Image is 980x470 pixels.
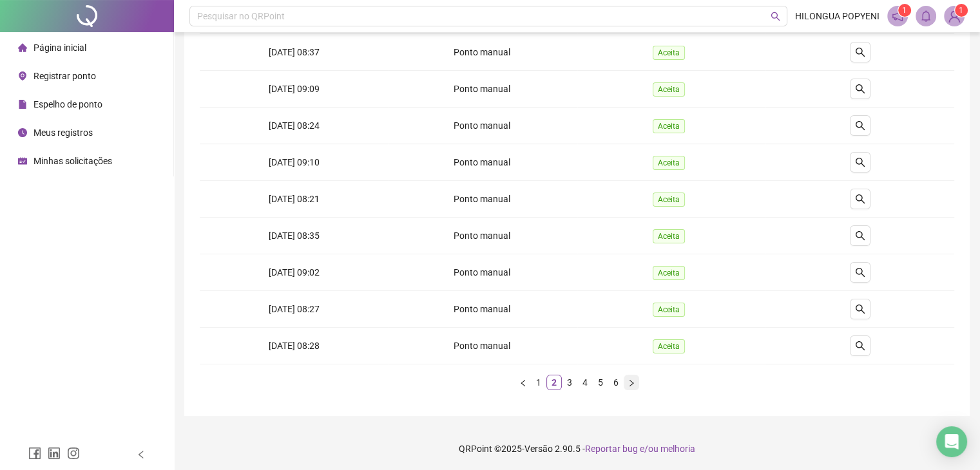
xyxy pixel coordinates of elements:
a: 1 [532,375,546,390]
a: 5 [593,375,608,390]
span: [DATE] 08:21 [269,194,320,204]
span: home [18,43,27,52]
span: linkedin [48,447,61,460]
span: search [855,47,865,57]
span: Ponto manual [454,157,510,167]
span: Ponto manual [454,267,510,277]
span: [DATE] 08:37 [269,47,320,57]
span: Página inicial [34,42,86,53]
span: HILONGUA POPYENI [795,9,879,23]
a: 4 [578,375,592,390]
span: Aceita [653,266,685,280]
span: Ponto manual [454,84,510,94]
span: Aceita [653,156,685,170]
span: [DATE] 09:02 [269,267,320,277]
span: left [519,379,527,387]
li: 4 [577,375,593,390]
a: 3 [562,375,577,390]
a: 6 [609,375,623,390]
span: Meus registros [34,127,93,138]
span: 1 [959,6,963,15]
span: Ponto manual [454,230,510,241]
span: Versão [524,444,553,454]
sup: 1 [898,4,911,17]
span: Espelho de ponto [34,99,102,109]
span: [DATE] 08:24 [269,120,320,131]
span: file [18,100,27,109]
span: search [855,157,865,167]
button: left [515,375,531,390]
span: Registrar ponto [34,71,96,81]
span: [DATE] 08:27 [269,304,320,314]
div: Open Intercom Messenger [936,426,967,457]
span: search [855,230,865,241]
span: Ponto manual [454,194,510,204]
span: Aceita [653,82,685,97]
span: Minhas solicitações [34,156,112,166]
span: Ponto manual [454,341,510,351]
span: right [628,379,635,387]
li: 3 [562,375,577,390]
span: Reportar bug e/ou melhoria [585,444,695,454]
img: 82535 [945,6,964,26]
span: [DATE] 09:09 [269,84,320,94]
span: search [855,84,865,94]
span: Ponto manual [454,304,510,314]
span: notification [892,10,903,22]
span: [DATE] 09:10 [269,157,320,167]
span: Aceita [653,303,685,317]
span: Aceita [653,46,685,60]
li: Próxima página [624,375,639,390]
li: 6 [608,375,624,390]
span: [DATE] 08:28 [269,341,320,351]
a: 2 [547,375,561,390]
span: search [855,341,865,351]
span: Ponto manual [454,120,510,131]
span: facebook [28,447,41,460]
span: search [855,304,865,314]
li: Página anterior [515,375,531,390]
span: bell [920,10,932,22]
span: Aceita [653,229,685,243]
li: 1 [531,375,546,390]
span: Aceita [653,119,685,133]
button: right [624,375,639,390]
span: search [855,194,865,204]
span: environment [18,71,27,80]
span: left [137,450,146,459]
span: [DATE] 08:35 [269,230,320,241]
span: search [771,12,780,21]
span: search [855,120,865,131]
li: 5 [593,375,608,390]
sup: Atualize o seu contato no menu Meus Dados [955,4,968,17]
span: clock-circle [18,128,27,137]
span: search [855,267,865,277]
span: schedule [18,156,27,165]
span: Ponto manual [454,47,510,57]
span: Aceita [653,193,685,207]
li: 2 [546,375,562,390]
span: 1 [902,6,907,15]
span: Aceita [653,339,685,353]
span: instagram [67,447,80,460]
